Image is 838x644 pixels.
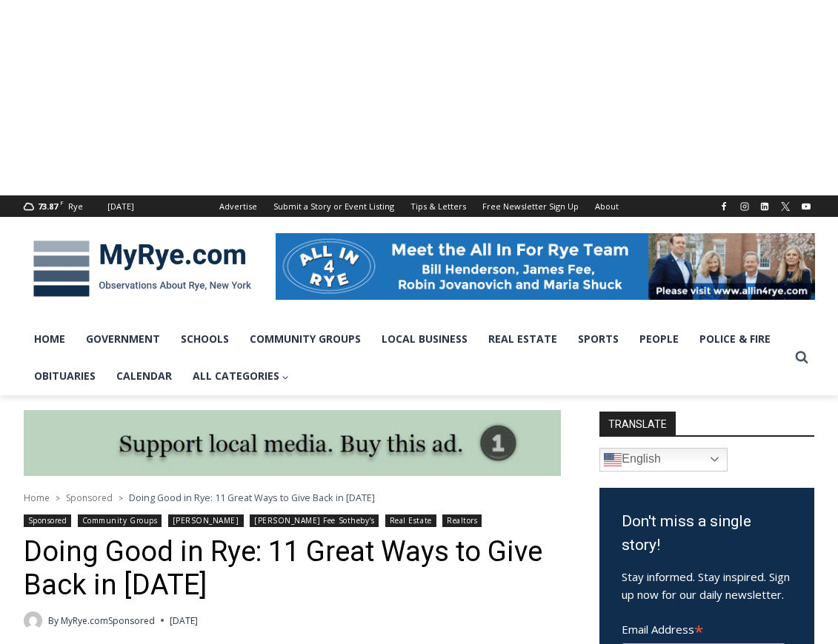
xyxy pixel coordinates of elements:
a: About [587,195,627,217]
a: Local Business [371,321,478,358]
span: > [56,493,60,503]
a: Community Groups [78,514,162,527]
img: All in for Rye [276,233,815,300]
button: View Search Form [788,344,815,371]
nav: Breadcrumbs [24,490,561,505]
a: Sponsored [66,492,113,504]
a: Sponsored [24,514,72,527]
a: Advertise [211,195,265,217]
span: 73.87 [38,201,58,212]
h3: Don't miss a single story! [622,510,792,557]
span: F [60,198,64,207]
img: support local media, buy this ad [24,410,561,477]
a: Schools [170,321,239,358]
div: Rye [68,200,83,213]
nav: Secondary Navigation [211,195,627,217]
a: Calendar [106,358,182,395]
div: [DATE] [107,200,134,213]
a: People [629,321,689,358]
a: [PERSON_NAME] [168,514,244,527]
a: Community Groups [239,321,371,358]
a: Sports [568,321,629,358]
a: Home [24,321,76,358]
a: Free Newsletter Sign Up [474,195,587,217]
a: Government [76,321,170,358]
img: MyRye.com [24,230,261,307]
a: MyRye.comSponsored [61,614,155,627]
a: Real Estate [478,321,568,358]
a: English [599,448,728,472]
a: Police & Fire [689,321,781,358]
strong: TRANSLATE [599,412,676,435]
a: All Categories [182,358,300,395]
a: YouTube [797,198,815,215]
span: By [48,614,59,628]
a: Submit a Story or Event Listing [265,195,402,217]
a: Real Estate [385,514,436,527]
a: Home [24,492,50,504]
p: Stay informed. Stay inspired. Sign up now for our daily newsletter. [622,568,792,603]
a: Tips & Letters [402,195,474,217]
a: X [777,198,794,215]
a: Realtors [442,514,482,527]
a: Obituaries [24,358,106,395]
a: Author image [24,611,42,630]
span: All Categories [193,368,290,384]
h1: Doing Good in Rye: 11 Great Ways to Give Back in [DATE] [24,535,561,603]
nav: Primary Navigation [24,321,788,395]
span: > [119,493,123,503]
a: [PERSON_NAME] Fee Sotheby's [250,514,379,527]
img: en [604,451,622,469]
a: Instagram [736,198,754,215]
time: [DATE] [170,614,198,628]
label: Email Address [622,614,785,641]
span: Doing Good in Rye: 11 Great Ways to Give Back in [DATE] [129,491,375,504]
a: Facebook [715,198,733,215]
a: Linkedin [756,198,774,215]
